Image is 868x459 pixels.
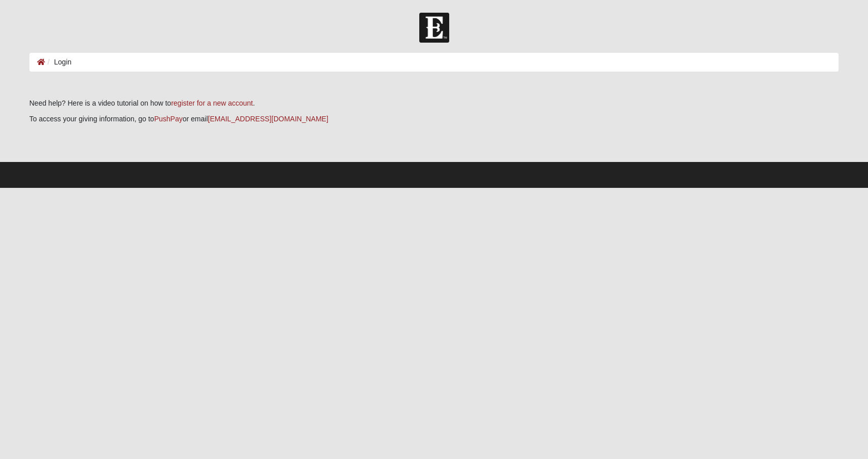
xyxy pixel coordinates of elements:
[419,13,449,43] img: Church of Eleven22 Logo
[45,57,72,68] li: Login
[29,114,839,124] p: To access your giving information, go to or email
[154,115,183,123] a: PushPay
[208,115,328,123] a: [EMAIL_ADDRESS][DOMAIN_NAME]
[171,99,253,107] a: register for a new account
[29,98,839,109] p: Need help? Here is a video tutorial on how to .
